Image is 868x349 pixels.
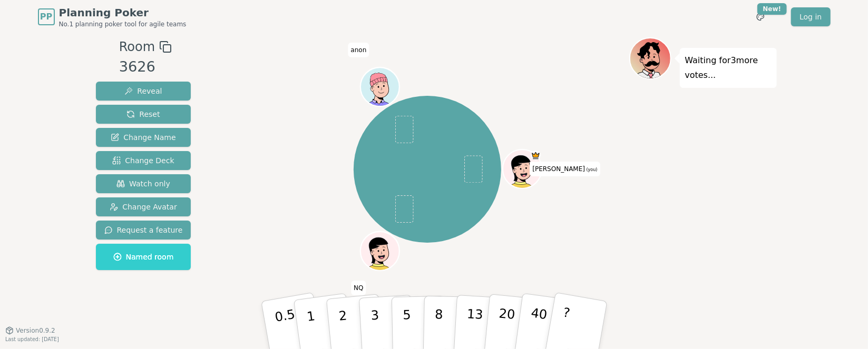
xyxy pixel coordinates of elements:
span: Click to change your name [351,281,366,295]
span: PP [40,11,52,23]
button: New! [751,7,770,26]
button: Change Deck [96,151,191,170]
button: Watch only [96,174,191,193]
button: Change Avatar [96,197,191,216]
span: Change Avatar [110,202,177,212]
span: Version 0.9.2 [16,326,55,335]
p: Waiting for 3 more votes... [685,53,772,83]
span: Request a feature [104,225,183,235]
span: Heidi is the host [531,151,541,161]
button: Click to change your avatar [504,151,540,187]
div: New! [757,3,787,15]
span: Reveal [124,86,162,96]
button: Version0.9.2 [5,326,55,335]
span: Watch only [116,178,170,189]
span: (you) [585,167,598,172]
span: Click to change your name [348,43,369,57]
span: Planning Poker [59,5,187,20]
a: Log in [791,7,830,26]
span: Change Name [111,132,175,143]
button: Reveal [96,82,191,101]
span: No.1 planning poker tool for agile teams [59,20,187,28]
span: Reset [126,109,160,119]
button: Reset [96,105,191,124]
button: Change Name [96,128,191,147]
span: Change Deck [112,155,174,166]
button: Named room [96,244,191,270]
button: Request a feature [96,221,191,240]
div: 3626 [119,56,172,78]
span: Named room [113,252,174,262]
span: Room [119,37,155,56]
span: Click to change your name [530,162,600,176]
span: Last updated: [DATE] [5,336,59,342]
a: PPPlanning PokerNo.1 planning poker tool for agile teams [38,5,187,28]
